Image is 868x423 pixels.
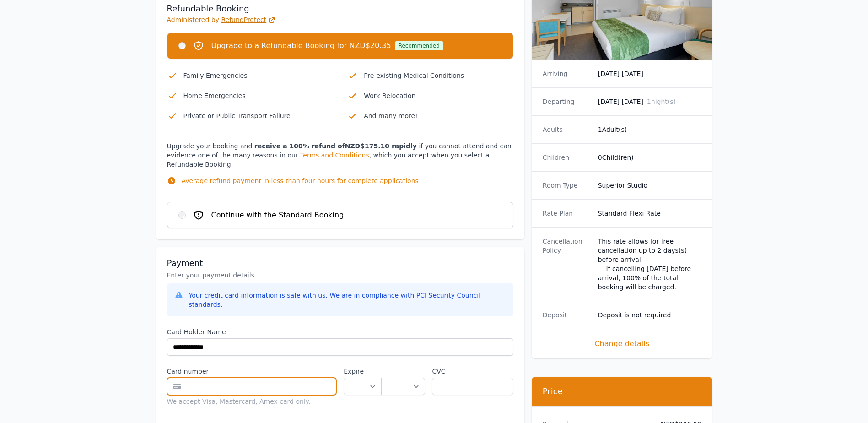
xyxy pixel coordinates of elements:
span: Administered by [167,16,276,23]
dd: Deposit is not required [598,310,701,320]
p: And many more! [364,110,513,121]
h3: Refundable Booking [167,3,513,14]
dt: Rate Plan [543,209,591,218]
dd: Superior Studio [598,181,701,190]
h3: Payment [167,258,513,269]
dd: Standard Flexi Rate [598,209,701,218]
span: Continue with the Standard Booking [211,210,344,221]
label: Card number [167,367,337,376]
dt: Departing [543,97,591,106]
span: Change details [543,338,701,349]
label: Expire [344,367,382,376]
label: CVC [432,367,513,376]
dd: 0 Child(ren) [598,153,701,162]
p: Private or Public Transport Failure [183,110,333,121]
dd: [DATE] [DATE] [598,69,701,78]
div: Your credit card information is safe with us. We are in compliance with PCI Security Council stan... [189,291,506,309]
strong: receive a 100% refund of NZD$175.10 rapidly [254,142,417,150]
p: Work Relocation [364,90,513,101]
dd: 1 Adult(s) [598,125,701,134]
a: Terms and Conditions [300,152,369,159]
dt: Room Type [543,181,591,190]
h3: Price [543,386,701,397]
label: Card Holder Name [167,327,513,336]
div: This rate allows for free cancellation up to 2 days(s) before arrival. If cancelling [DATE] befor... [598,237,701,292]
label: . [382,367,425,376]
p: Pre-existing Medical Conditions [364,70,513,81]
p: Home Emergencies [183,90,333,101]
dt: Arriving [543,69,591,78]
span: Upgrade to a Refundable Booking for NZD$20.35 [211,40,391,51]
a: RefundProtect [221,16,275,23]
div: Recommended [395,41,443,50]
p: Upgrade your booking and if you cannot attend and can evidence one of the many reasons in our , w... [167,141,513,195]
dt: Deposit [543,310,591,320]
dt: Adults [543,125,591,134]
dd: [DATE] [DATE] [598,97,701,106]
p: Enter your payment details [167,271,513,280]
p: Family Emergencies [183,70,333,81]
p: Average refund payment in less than four hours for complete applications [182,176,419,185]
span: 1 night(s) [647,98,676,105]
div: We accept Visa, Mastercard, Amex card only. [167,397,337,406]
dt: Cancellation Policy [543,237,591,292]
dt: Children [543,153,591,162]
